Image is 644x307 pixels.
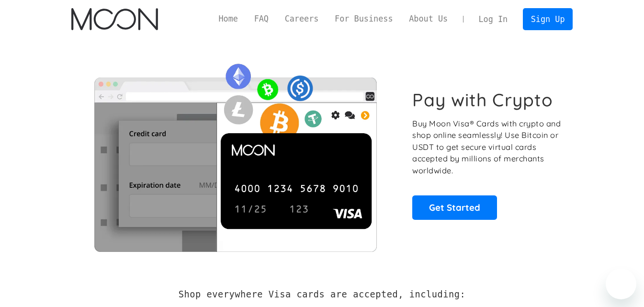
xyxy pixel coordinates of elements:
a: Careers [277,13,327,25]
a: About Us [401,13,456,25]
a: home [71,8,158,30]
iframe: Button to launch messaging window [606,269,636,299]
a: For Business [327,13,401,25]
a: Home [211,13,246,25]
p: Buy Moon Visa® Cards with crypto and shop online seamlessly! Use Bitcoin or USDT to get secure vi... [412,118,562,177]
img: Moon Logo [71,8,158,30]
a: FAQ [246,13,277,25]
img: Moon Cards let you spend your crypto anywhere Visa is accepted. [71,57,399,251]
a: Log In [471,9,516,30]
a: Get Started [412,195,497,219]
h1: Pay with Crypto [412,89,553,111]
h2: Shop everywhere Visa cards are accepted, including: [179,289,465,300]
a: Sign Up [523,8,573,30]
